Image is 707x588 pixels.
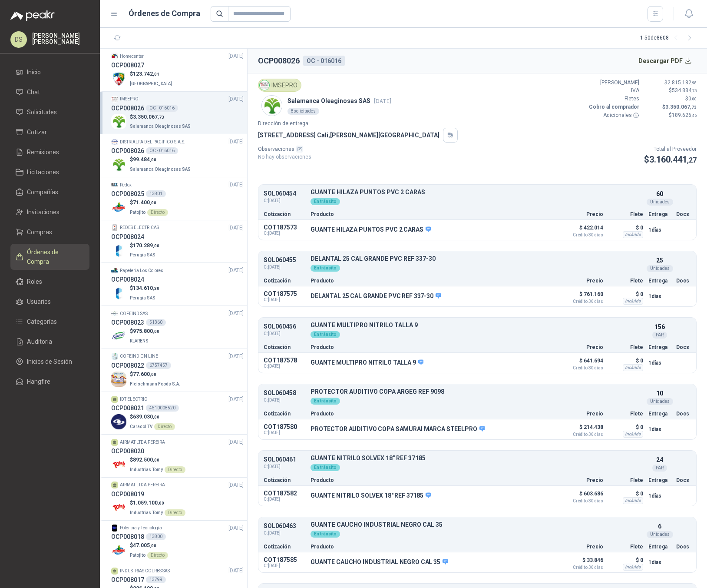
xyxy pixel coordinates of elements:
img: Company Logo [111,353,118,360]
button: Descargar PDF [634,52,697,70]
span: ,00 [150,543,156,548]
p: 1 días [648,291,671,302]
p: $ 214.438 [560,422,603,437]
div: 6757457 [146,362,171,369]
p: Producto [311,278,555,283]
img: Company Logo [111,243,126,258]
span: Solicitudes [27,107,57,117]
p: IMSEPRO [120,96,139,103]
a: Cotizar [10,124,89,140]
span: C: [DATE] [264,330,305,337]
p: Docs [676,411,691,416]
a: Auditoria [10,333,89,350]
div: 13801 [146,190,166,197]
p: $ [130,70,174,78]
a: Compras [10,224,89,240]
div: En tránsito [311,464,340,471]
span: ,27 [687,156,697,164]
span: [DATE] [228,524,244,532]
p: DELANTAL 25 CAL GRANDE PVC REF 337-30 [311,256,643,262]
span: 170.289 [133,243,159,249]
span: [DATE] [228,181,244,189]
p: 24 [656,455,663,465]
div: OC - 016016 [303,56,345,66]
p: [STREET_ADDRESS] Cali , [PERSON_NAME][GEOGRAPHIC_DATA] [258,130,439,140]
span: 77.600 [133,371,156,377]
img: Company Logo [111,114,126,129]
span: ,00 [153,458,159,462]
a: Company LogoIMSEPRO[DATE] OCP008026OC - 016016Company Logo$3.350.067,73Salamanca Oleaginosas SAS [111,95,244,131]
span: [DATE] [228,52,244,60]
span: ,00 [153,415,159,419]
h3: OCP008018 [111,532,144,541]
p: Precio [560,411,603,416]
p: Docs [676,212,691,217]
span: Perugia SAS [130,252,155,257]
div: 4510008520 [146,405,179,412]
a: Licitaciones [10,164,89,180]
div: IMSEPRO [258,79,301,92]
a: Company LogoPotencia y Tecnología[DATE] OCP00801813800Company Logo$47.005,00PatojitoDirecto [111,524,244,560]
span: 47.005 [133,542,156,548]
p: GUANTE NITRILO SOLVEX 18" REF 37185 [311,455,643,462]
span: [GEOGRAPHIC_DATA] [130,81,172,86]
span: Crédito 30 días [560,366,603,370]
div: Directo [147,552,168,559]
p: GUANTE MULTIPRO NITRILO TALLA 9 [311,359,423,367]
img: Company Logo [111,267,118,274]
a: Inicio [10,64,89,80]
span: 3.160.441 [649,154,697,165]
p: INDUSTRIAS COLRES SAS [120,568,170,575]
a: AIRMAT LTDA PEREIRA[DATE] OCP008019Company Logo$1.059.100,00Industrias TomyDirecto [111,481,244,517]
p: Producto [311,212,555,217]
p: $ [644,79,697,87]
p: $ [644,95,697,103]
span: 134.610 [133,285,159,291]
p: $ [130,199,168,207]
span: Salamanca Oleaginosas SAS [130,124,191,129]
p: 156 [654,322,665,332]
img: Company Logo [111,96,118,103]
p: Precio [560,212,603,217]
div: PAR [652,465,667,472]
p: $ [130,499,185,507]
p: $ [644,103,697,111]
span: [DATE] [228,266,244,275]
a: AIRMAT LTDA PEREIRA[DATE] OCP008020Company Logo$892.500,00Industrias TomyDirecto [111,438,244,474]
span: ,01 [153,72,159,76]
span: Hangfire [27,377,50,386]
h2: OCP008026 [258,55,300,67]
a: Remisiones [10,144,89,160]
h3: OCP008025 [111,189,144,199]
div: 13800 [146,533,166,540]
p: Cotización [264,411,305,416]
a: Company LogoPapeleria Los Colores[DATE] OCP008024Company Logo$134.610,30Perugia SAS [111,266,244,302]
a: Compañías [10,184,89,200]
span: Patojito [130,210,145,215]
div: 1 - 50 de 8608 [640,31,697,45]
a: Company LogoREDES ELECTRICAS[DATE] OCP008024Company Logo$170.289,00Perugia SAS [111,224,244,259]
a: Company LogoDISTRIALFA DEL PACIFICO S.A.S.[DATE] OCP008026OC - 016016Company Logo$99.484,00Salama... [111,138,244,173]
span: ,98 [691,80,697,85]
span: Licitaciones [27,167,59,177]
p: $ [130,242,159,250]
h1: Órdenes de Compra [129,7,200,20]
p: Producto [311,411,555,416]
span: C: [DATE] [264,264,305,271]
span: Industrias Tomy [130,510,163,515]
p: Salamanca Oleaginosas SAS [287,96,391,106]
img: Company Logo [111,543,126,558]
span: Invitaciones [27,207,59,217]
h3: OCP008019 [111,489,144,499]
img: Company Logo [111,181,118,188]
span: Roles [27,277,42,286]
p: Entrega [648,411,671,416]
span: C: [DATE] [264,430,305,435]
span: ,30 [153,286,159,291]
p: DELANTAL 25 CAL GRANDE PVC REF 337-30 [311,292,441,300]
img: Company Logo [111,200,126,215]
p: Precio [560,345,603,350]
a: Usuarios [10,293,89,310]
p: Cobro al comprador [587,103,639,111]
span: Caracol TV [130,424,152,429]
